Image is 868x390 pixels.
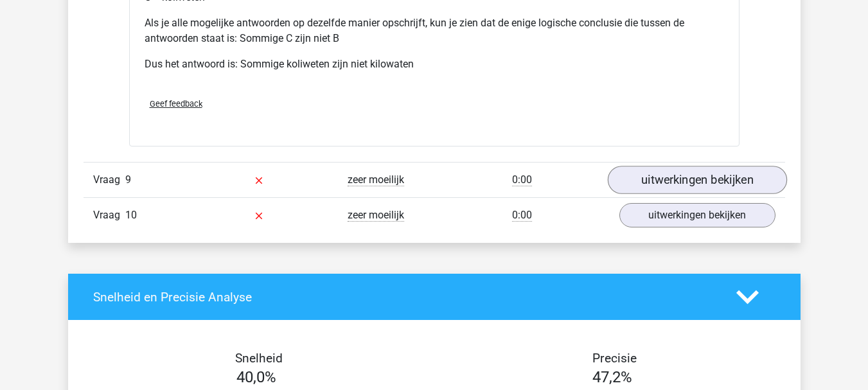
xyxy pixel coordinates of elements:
[93,172,125,188] span: Vraag
[125,173,131,186] span: 9
[145,15,724,46] p: Als je alle mogelijke antwoorden op dezelfde manier opschrijft, kun je zien dat de enige logische...
[93,208,125,223] span: Vraag
[93,351,425,366] h4: Snelheid
[512,209,532,222] span: 0:00
[93,290,717,305] h4: Snelheid en Precisie Analyse
[348,209,404,222] span: zeer moeilijk
[449,351,781,366] h4: Precisie
[348,173,404,186] span: zeer moeilijk
[145,57,724,72] p: Dus het antwoord is: Sommige koliweten zijn niet kilowaten
[236,368,276,386] span: 40,0%
[125,209,137,221] span: 10
[150,99,202,109] span: Geef feedback
[619,203,775,227] a: uitwerkingen bekijken
[607,166,786,194] a: uitwerkingen bekijken
[512,173,532,186] span: 0:00
[592,368,632,386] span: 47,2%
